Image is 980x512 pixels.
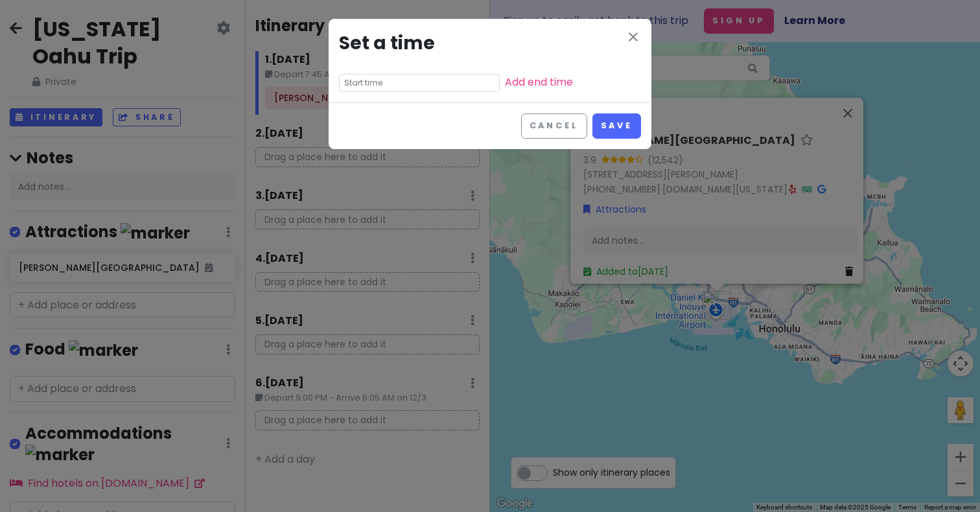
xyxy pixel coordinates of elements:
[505,75,573,89] a: Add end time
[339,29,641,58] h3: Set a time
[625,29,641,47] button: Close
[625,29,641,45] i: close
[592,113,641,139] button: Save
[521,113,587,139] button: Cancel
[339,74,500,92] input: Start time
